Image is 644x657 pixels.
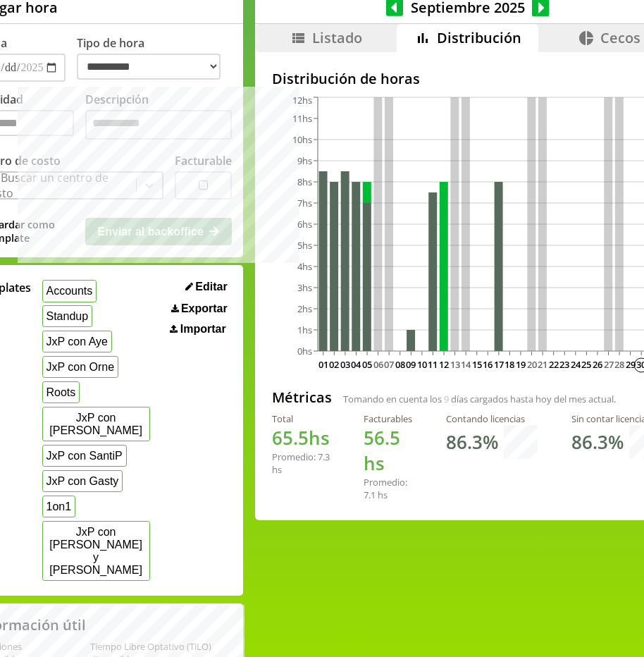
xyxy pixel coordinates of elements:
span: 56.5 [364,425,400,450]
text: 08 [395,358,405,371]
textarea: Descripción [85,110,232,140]
text: 04 [352,358,362,371]
button: Roots [42,381,80,403]
div: Facturables [364,412,412,425]
text: 21 [538,358,547,371]
label: Tipo de hora [77,35,232,82]
span: Cecos [600,28,640,47]
span: Tomando en cuenta los días cargados hasta hoy del mes actual. [343,393,616,405]
text: 13 [450,358,460,371]
div: Total [272,412,330,425]
tspan: 3hs [297,281,312,294]
text: 19 [516,358,526,371]
span: 7.3 [318,450,330,463]
text: 16 [483,358,493,371]
span: Listado [312,28,362,47]
text: 10 [417,358,427,371]
label: Facturable [175,153,232,168]
tspan: 12hs [292,94,312,106]
h1: 86.3 % [446,429,498,455]
text: 23 [560,358,570,371]
text: 20 [527,358,537,371]
text: 22 [549,358,559,371]
div: Promedio: hs [364,476,412,501]
button: JxP con [PERSON_NAME] y [PERSON_NAME] [42,521,150,581]
tspan: 11hs [292,112,312,125]
button: JxP con SantiP [42,445,127,467]
span: Distribución [437,28,521,47]
tspan: 0hs [297,345,312,357]
span: 7.1 [364,489,376,501]
text: 01 [318,358,328,371]
span: 9 [444,393,449,405]
div: Promedio: hs [272,450,330,476]
button: Accounts [42,280,97,302]
button: 1on1 [42,496,75,517]
h2: Métricas [272,388,332,407]
span: Editar [195,281,227,293]
button: JxP con Aye [42,331,112,352]
button: Exportar [167,302,232,316]
tspan: 10hs [292,133,312,146]
tspan: 1hs [297,324,312,336]
label: Descripción [85,92,232,143]
text: 11 [428,358,438,371]
button: Editar [181,280,232,294]
text: 14 [461,358,471,371]
text: 27 [604,358,614,371]
text: 18 [505,358,515,371]
button: JxP con Gasty [42,470,123,492]
tspan: 6hs [297,218,312,231]
tspan: 2hs [297,302,312,315]
text: 06 [373,358,383,371]
text: 02 [330,358,340,371]
text: 09 [407,358,416,371]
tspan: 7hs [297,197,312,209]
text: 17 [494,358,504,371]
button: Standup [42,305,92,327]
text: 24 [571,358,581,371]
button: JxP con [PERSON_NAME] [42,407,150,441]
text: 12 [439,358,449,371]
select: Tipo de hora [77,54,221,80]
text: 25 [582,358,592,371]
span: 65.5 [272,425,309,450]
text: 29 [626,358,636,371]
tspan: 9hs [297,154,312,167]
h1: hs [364,425,412,476]
span: Exportar [181,302,228,315]
text: 07 [384,358,394,371]
button: JxP con Orne [42,356,118,378]
text: 26 [593,358,602,371]
text: 05 [362,358,372,371]
tspan: 8hs [297,176,312,188]
h1: 86.3 % [571,429,624,455]
text: 28 [614,358,624,371]
tspan: 5hs [297,239,312,252]
tspan: 4hs [297,260,312,273]
text: 03 [340,358,350,371]
div: Contando licencias [446,412,538,425]
text: 15 [472,358,482,371]
h1: hs [272,425,330,450]
span: Importar [180,323,226,336]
